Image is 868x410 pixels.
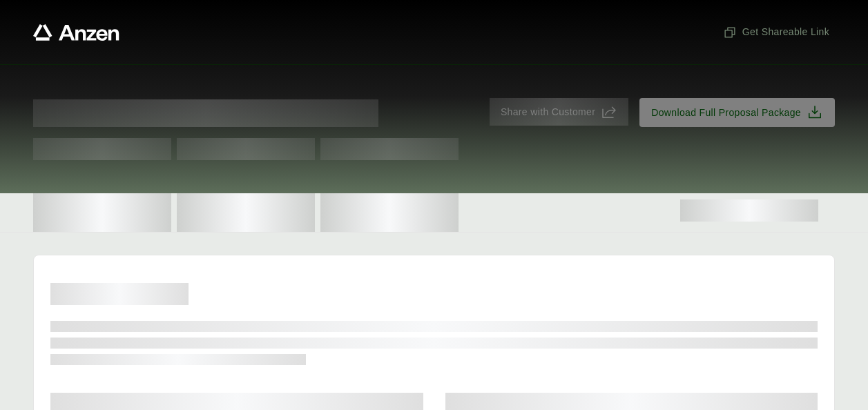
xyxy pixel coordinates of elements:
[717,19,835,45] button: Get Shareable Link
[177,138,315,160] span: Test
[33,24,119,41] a: Anzen website
[320,138,459,160] span: Test
[723,25,829,39] span: Get Shareable Link
[33,138,171,160] span: Test
[501,105,595,119] span: Share with Customer
[33,99,378,127] span: Proposal for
